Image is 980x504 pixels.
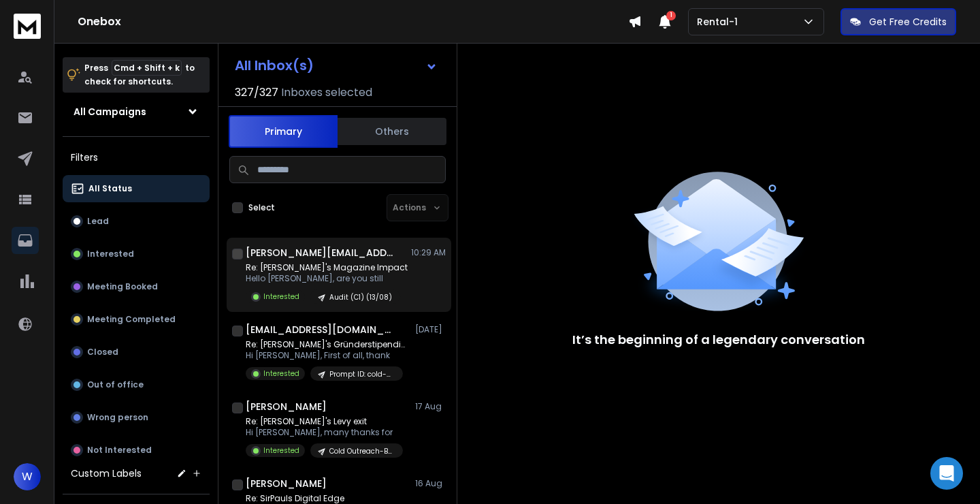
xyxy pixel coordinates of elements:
p: Hi [PERSON_NAME], First of all, thank [246,350,409,361]
h3: Inboxes selected [281,84,372,101]
p: Audit (C1) (13/08) [329,292,392,302]
button: Closed [63,338,210,366]
p: 16 Aug [415,478,446,489]
button: Meeting Completed [63,306,210,333]
p: Meeting Completed [87,314,176,325]
div: Open Intercom Messenger [930,457,963,490]
button: Primary [229,115,338,148]
h1: Onebox [78,14,628,30]
button: W [14,463,41,490]
p: Meeting Booked [87,281,158,292]
p: Re: [PERSON_NAME]'s Levy exit [246,416,403,427]
p: 10:29 AM [411,247,446,258]
p: Not Interested [87,445,152,456]
p: Re: SirPauls Digital Edge [246,493,409,504]
p: Lead [87,216,109,227]
span: 327 / 327 [235,84,278,101]
img: logo [14,14,41,39]
p: Hello [PERSON_NAME], are you still [246,273,408,284]
h3: Filters [63,148,210,167]
p: Press to check for shortcuts. [84,61,195,89]
button: All Status [63,175,210,202]
button: All Campaigns [63,98,210,125]
p: Re: [PERSON_NAME]'s Magazine Impact [246,262,408,273]
button: All Inbox(s) [224,52,448,79]
p: It’s the beginning of a legendary conversation [572,330,865,349]
label: Select [248,202,275,213]
button: Meeting Booked [63,273,210,300]
button: Interested [63,240,210,268]
p: Out of office [87,379,144,390]
p: Hi [PERSON_NAME], many thanks for [246,427,403,438]
p: Closed [87,347,118,358]
p: Interested [263,292,299,302]
h3: Custom Labels [71,467,142,480]
p: Interested [263,445,299,456]
p: [DATE] [415,324,446,335]
h1: All Campaigns [73,105,146,119]
button: Wrong person [63,404,210,431]
button: Get Free Credits [840,8,956,35]
p: Interested [87,249,134,259]
span: Cmd + Shift + k [112,60,182,76]
button: Others [338,116,446,146]
span: 1 [666,11,676,20]
p: 17 Aug [415,401,446,412]
h1: [EMAIL_ADDRESS][DOMAIN_NAME] [246,323,395,336]
p: Get Free Credits [869,15,947,29]
p: Interested [263,368,299,379]
p: Rental-1 [697,15,743,29]
h1: All Inbox(s) [235,59,314,72]
h1: [PERSON_NAME][EMAIL_ADDRESS][DOMAIN_NAME] [246,246,395,259]
button: Lead [63,208,210,235]
p: Wrong person [87,412,148,423]
p: All Status [88,183,132,194]
button: Out of office [63,371,210,398]
h1: [PERSON_NAME] [246,477,327,490]
button: Not Interested [63,437,210,464]
h1: [PERSON_NAME] [246,400,327,413]
p: Re: [PERSON_NAME]'s Gründerstipendiat achievement [246,339,409,350]
p: Prompt ID: cold-ai-reply-b7 (cold outreach) (11/08) [329,369,395,379]
p: Cold Outreach-B7 (12/08) [329,446,395,456]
